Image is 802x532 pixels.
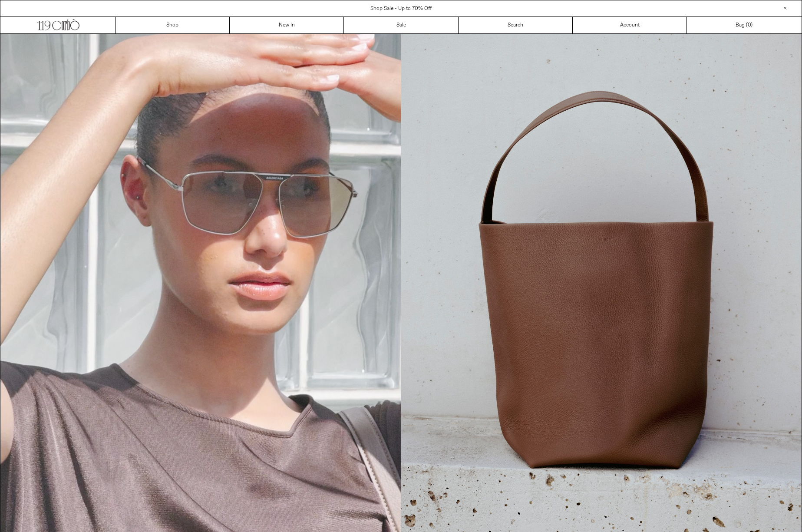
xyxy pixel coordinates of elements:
a: New In [230,17,344,33]
a: Shop [116,17,230,33]
span: 0 [748,22,751,29]
a: Shop Sale - Up to 70% Off [370,5,432,12]
a: Sale [344,17,458,33]
span: ) [748,21,752,29]
a: Bag () [687,17,801,33]
a: Search [459,17,573,33]
a: Account [573,17,687,33]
